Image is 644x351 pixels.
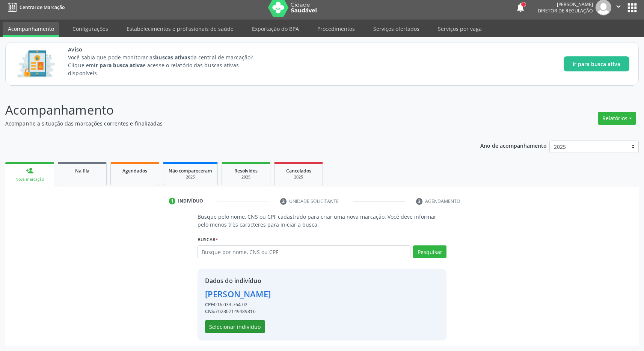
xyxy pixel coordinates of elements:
div: [PERSON_NAME] [538,1,593,8]
span: Na fila [75,168,89,174]
div: Nova marcação [11,177,49,182]
div: person_add [26,166,34,175]
p: Busque pelo nome, CNS ou CPF cadastrado para criar uma nova marcação. Você deve informar pelo men... [198,213,446,228]
div: 2025 [227,174,265,180]
strong: Ir para busca ativa [94,62,143,69]
a: Acompanhamento [3,22,59,37]
div: 1 [169,198,176,204]
span: Ir para busca ativa [573,60,620,68]
a: Serviços ofertados [368,22,425,35]
a: Exportação do BPA [247,22,304,35]
strong: buscas ativas [155,54,190,61]
button: Relatórios [598,112,636,125]
span: Diretor de regulação [538,8,593,14]
button: Selecionar indivíduo [205,320,265,333]
div: Dados do indivíduo [205,276,271,285]
a: Procedimentos [312,22,360,35]
a: Serviços por vaga [433,22,487,35]
p: Acompanhamento [5,101,449,120]
p: Você sabia que pode monitorar as da central de marcação? Clique em e acesse o relatório das busca... [68,53,267,77]
div: [PERSON_NAME] [205,288,271,300]
span: Não compareceram [169,168,212,174]
div: 2025 [169,174,212,180]
p: Ano de acompanhamento [480,141,547,150]
span: Aviso [68,45,267,53]
i:  [614,2,623,11]
button: notifications [515,2,526,13]
span: Central de Marcação [20,4,65,11]
p: Acompanhe a situação das marcações correntes e finalizadas [5,120,449,127]
div: 702307149489816 [205,308,271,315]
div: 016.033.764-02 [205,301,271,308]
div: 2025 [280,174,317,180]
img: Imagem de CalloutCard [15,47,57,81]
a: Estabelecimentos e profissionais de saúde [121,22,239,35]
a: Configurações [67,22,113,35]
a: Central de Marcação [5,1,65,14]
span: CNS: [205,308,216,315]
span: Cancelados [286,168,311,174]
span: Resolvidos [234,168,258,174]
label: Buscar [198,234,218,245]
span: CPF: [205,301,214,308]
div: Indivíduo [178,198,203,204]
input: Busque por nome, CNS ou CPF [198,245,410,258]
span: Agendados [122,168,147,174]
button: Ir para busca ativa [564,56,629,71]
button: apps [626,1,639,14]
button: Pesquisar [413,245,446,258]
